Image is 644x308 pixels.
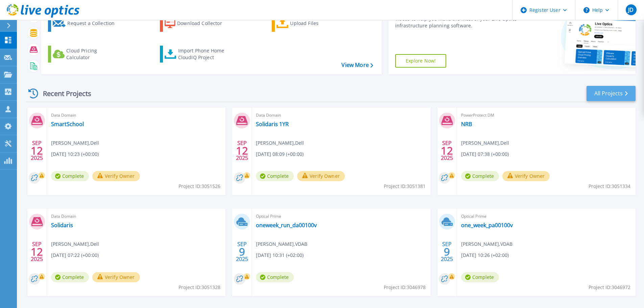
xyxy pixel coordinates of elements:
[256,222,317,229] a: oneweek_run_da00100v
[461,121,472,127] a: NRB
[51,240,99,248] span: [PERSON_NAME] , Dell
[444,249,450,255] span: 9
[48,46,123,63] a: Cloud Pricing Calculator
[26,85,100,102] div: Recent Projects
[160,15,235,32] a: Download Collector
[628,7,634,13] span: JD
[30,239,43,264] div: SEP 2025
[256,213,426,220] span: Optical Prime
[440,138,453,163] div: SEP 2025
[384,284,426,291] span: Project ID: 3046978
[51,252,99,259] span: [DATE] 07:22 (+00:00)
[239,249,245,255] span: 9
[51,213,221,220] span: Data Domain
[461,171,499,181] span: Complete
[256,171,294,181] span: Complete
[92,171,140,181] button: Verify Owner
[341,62,373,68] a: View More
[51,112,221,119] span: Data Domain
[441,148,453,153] span: 12
[256,150,304,158] span: [DATE] 08:09 (+00:00)
[51,150,99,158] span: [DATE] 10:23 (+00:00)
[178,284,220,291] span: Project ID: 3051328
[461,150,509,158] span: [DATE] 07:38 (+00:00)
[256,139,304,147] span: [PERSON_NAME] , Dell
[461,222,513,229] a: one_week_pa00100v
[384,183,426,190] span: Project ID: 3051381
[256,121,289,127] a: Solidaris 1YR
[440,239,453,264] div: SEP 2025
[589,183,630,190] span: Project ID: 3051334
[51,121,84,127] a: SmartSchool
[461,272,499,282] span: Complete
[461,112,631,119] span: PowerProtect DM
[290,17,344,30] div: Upload Files
[67,17,121,30] div: Request a Collection
[236,148,248,153] span: 12
[51,222,73,229] a: Solidaris
[256,112,426,119] span: Data Domain
[92,272,140,282] button: Verify Owner
[461,139,509,147] span: [PERSON_NAME] , Dell
[502,171,550,181] button: Verify Owner
[461,252,509,259] span: [DATE] 10:26 (+02:00)
[236,138,248,163] div: SEP 2025
[30,138,43,163] div: SEP 2025
[66,47,120,61] div: Cloud Pricing Calculator
[51,272,89,282] span: Complete
[297,171,345,181] button: Verify Owner
[31,249,43,255] span: 12
[177,17,231,30] div: Download Collector
[178,47,231,61] div: Import Phone Home CloudIQ Project
[256,252,304,259] span: [DATE] 10:31 (+02:00)
[587,86,636,101] a: All Projects
[236,239,248,264] div: SEP 2025
[589,284,630,291] span: Project ID: 3046972
[256,240,307,248] span: [PERSON_NAME] , VDAB
[48,15,123,32] a: Request a Collection
[461,240,512,248] span: [PERSON_NAME] , VDAB
[178,183,220,190] span: Project ID: 3051526
[51,139,99,147] span: [PERSON_NAME] , Dell
[31,148,43,153] span: 12
[256,272,294,282] span: Complete
[461,213,631,220] span: Optical Prime
[51,171,89,181] span: Complete
[395,54,447,68] a: Explore Now!
[272,15,347,32] a: Upload Files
